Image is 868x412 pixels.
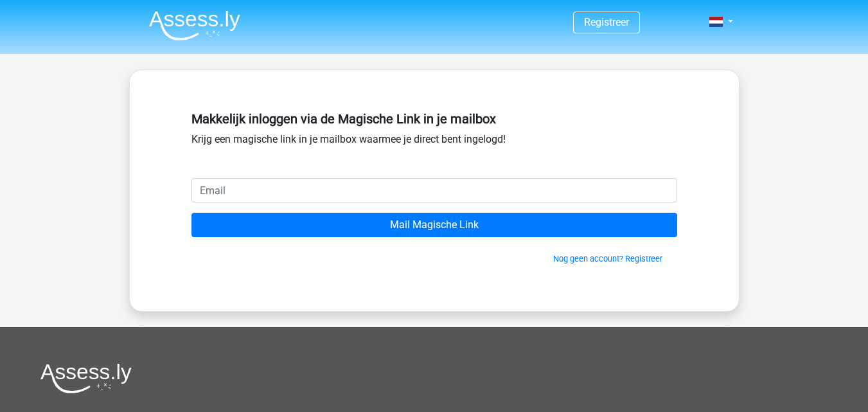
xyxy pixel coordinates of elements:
div: Krijg een magische link in je mailbox waarmee je direct bent ingelogd! [191,106,677,178]
input: Mail Magische Link [191,213,677,237]
a: Registreer [584,16,629,28]
input: Email [191,178,677,202]
h5: Makkelijk inloggen via de Magische Link in je mailbox [191,111,677,127]
img: Assessly logo [40,363,132,393]
a: Nog geen account? Registreer [553,254,662,264]
img: Assessly [149,10,240,40]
